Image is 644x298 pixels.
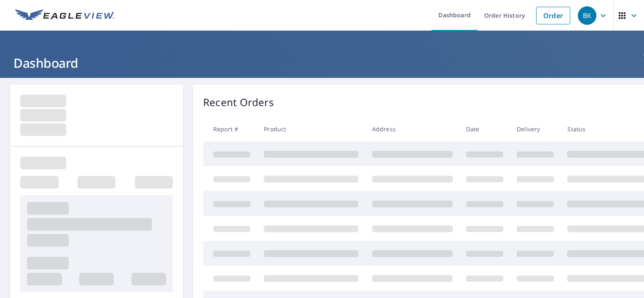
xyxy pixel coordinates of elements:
[510,117,561,141] th: Delivery
[257,117,365,141] th: Product
[365,117,459,141] th: Address
[578,6,596,25] div: BK
[203,95,274,110] p: Recent Orders
[459,117,510,141] th: Date
[536,7,570,24] a: Order
[203,117,257,141] th: Report #
[10,54,634,72] h1: Dashboard
[15,9,115,22] img: EV Logo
